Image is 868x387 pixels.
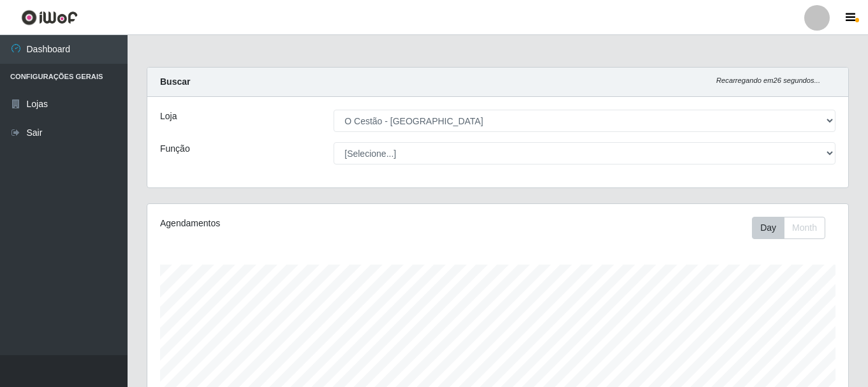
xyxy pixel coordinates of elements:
[160,217,430,230] div: Agendamentos
[752,217,825,239] div: First group
[160,77,190,87] strong: Buscar
[21,10,78,26] img: CoreUI Logo
[160,110,177,123] label: Loja
[752,217,784,239] button: Day
[784,217,825,239] button: Month
[716,77,820,84] i: Recarregando em 26 segundos...
[160,142,190,156] label: Função
[752,217,835,239] div: Toolbar with button groups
